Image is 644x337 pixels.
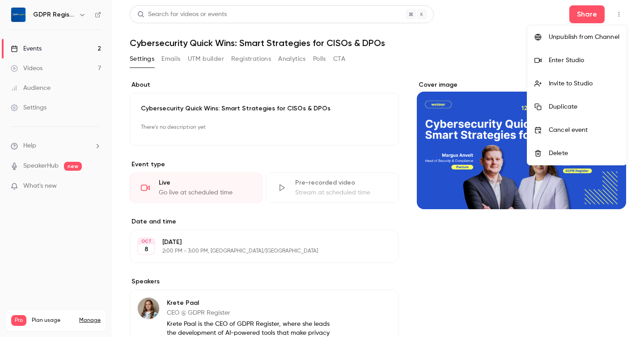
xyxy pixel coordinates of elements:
div: Unpublish from Channel [549,33,619,42]
div: Enter Studio [549,56,619,65]
div: Delete [549,149,619,158]
div: Invite to Studio [549,79,619,88]
div: Duplicate [549,102,619,111]
div: Cancel event [549,126,619,135]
